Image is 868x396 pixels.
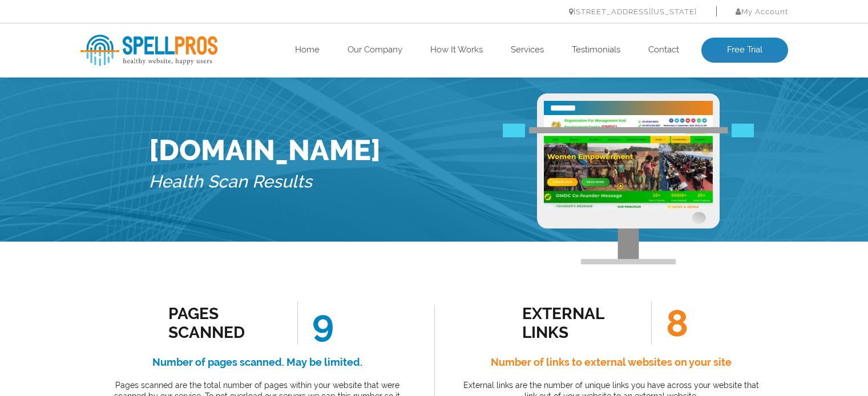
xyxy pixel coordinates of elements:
img: Free Webiste Analysis [537,93,720,264]
h4: Number of pages scanned. May be limited. [106,353,409,371]
h4: Number of links to external websites on your site [460,353,762,371]
h5: Health Scan Results [149,167,381,197]
div: external links [522,304,625,342]
img: Free Webiste Analysis [503,124,754,137]
div: Pages Scanned [168,304,272,342]
span: 9 [297,301,334,345]
img: Free Website Analysis [544,115,713,209]
span: 8 [651,301,688,345]
h1: [DOMAIN_NAME] [149,133,381,167]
